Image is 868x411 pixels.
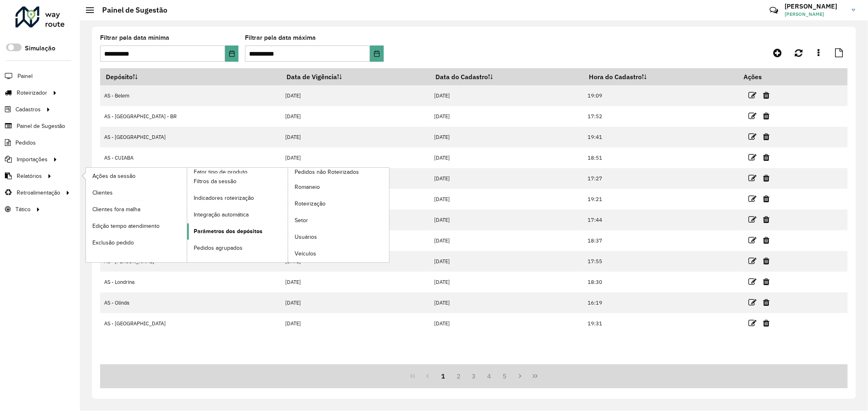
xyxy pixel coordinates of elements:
span: Fator tipo de produto [194,168,247,176]
a: Excluir [763,214,770,225]
a: Editar [748,110,756,121]
a: Indicadores roteirização [187,190,288,206]
button: Choose Date [370,45,384,62]
a: Usuários [288,229,389,245]
td: [DATE] [281,147,430,168]
a: Excluir [763,173,770,184]
a: Contato Rápido [765,2,783,19]
span: Clientes fora malha [92,205,140,214]
a: Editar [748,276,756,287]
td: [DATE] [430,147,584,168]
span: Roteirização [295,199,326,208]
span: Tático [15,205,31,214]
a: Excluir [763,110,770,121]
td: 17:27 [584,168,738,189]
span: Retroalimentação [17,188,60,197]
td: AS - Londrina [100,272,281,292]
td: [DATE] [281,292,430,313]
td: 19:31 [584,313,738,334]
a: Excluir [763,152,770,163]
td: AS - [GEOGRAPHIC_DATA] [100,127,281,147]
a: Clientes [86,184,187,201]
span: [PERSON_NAME] [785,11,846,18]
td: AS - Belem [100,85,281,106]
td: AS - CUIABA [100,147,281,168]
td: 19:41 [584,127,738,147]
a: Excluir [763,131,770,142]
td: [DATE] [281,85,430,106]
td: 18:51 [584,147,738,168]
a: Parâmetros dos depósitos [187,223,288,240]
h2: Painel de Sugestão [94,6,167,15]
td: [DATE] [281,106,430,127]
button: 1 [435,368,451,384]
button: Next Page [512,368,528,384]
td: 18:30 [584,272,738,292]
button: Last Page [527,368,543,384]
td: [DATE] [430,189,584,210]
td: [DATE] [430,272,584,292]
label: Filtrar pela data máxima [245,33,316,43]
td: 16:19 [584,292,738,313]
span: Painel de Sugestão [17,122,65,130]
button: 2 [451,368,466,384]
a: Editar [748,90,756,101]
span: Integração automática [194,210,249,219]
td: 17:44 [584,210,738,230]
td: [DATE] [281,313,430,334]
td: [DATE] [430,210,584,230]
a: Pedidos não Roteirizados [187,168,389,262]
a: Pedidos agrupados [187,240,288,256]
span: Importações [17,155,48,164]
a: Excluir [763,90,770,101]
label: Filtrar pela data mínima [100,33,169,43]
button: 4 [481,368,497,384]
td: AS - [GEOGRAPHIC_DATA] [100,313,281,334]
td: AS - [GEOGRAPHIC_DATA] - BR [100,106,281,127]
button: Choose Date [225,45,239,62]
a: Excluir [763,235,770,246]
span: Setor [295,216,308,225]
span: Cadastros [15,105,41,114]
a: Filtros da sessão [187,173,288,190]
label: Simulação [25,43,55,53]
th: Data de Vigência [281,68,430,85]
a: Roteirização [288,196,389,212]
td: [DATE] [430,292,584,313]
h3: [PERSON_NAME] [785,2,846,10]
td: 19:09 [584,85,738,106]
a: Setor [288,212,389,229]
a: Excluir [763,297,770,308]
a: Romaneio [288,179,389,195]
a: Edição tempo atendimento [86,218,187,234]
button: 3 [466,368,482,384]
span: Indicadores roteirização [194,194,254,202]
td: [DATE] [430,230,584,251]
th: Depósito [100,68,281,85]
span: Edição tempo atendimento [92,222,160,230]
span: Pedidos [15,138,36,147]
td: [DATE] [430,168,584,189]
span: Parâmetros dos depósitos [194,227,262,236]
a: Editar [748,152,756,163]
span: Painel [17,72,33,80]
span: Veículos [295,249,316,258]
span: Pedidos agrupados [194,244,243,252]
a: Excluir [763,193,770,204]
a: Editar [748,235,756,246]
a: Ações da sessão [86,168,187,184]
a: Editar [748,214,756,225]
th: Hora do Cadastro [584,68,738,85]
span: Ações da sessão [92,172,136,180]
td: 17:55 [584,251,738,272]
a: Editar [748,173,756,184]
span: Filtros da sessão [194,177,236,186]
button: 5 [497,368,512,384]
span: Pedidos não Roteirizados [295,168,359,176]
a: Editar [748,318,756,329]
td: 19:21 [584,189,738,210]
td: [DATE] [430,106,584,127]
a: Excluir [763,318,770,329]
span: Relatórios [17,172,42,180]
a: Fator tipo de produto [86,168,288,262]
